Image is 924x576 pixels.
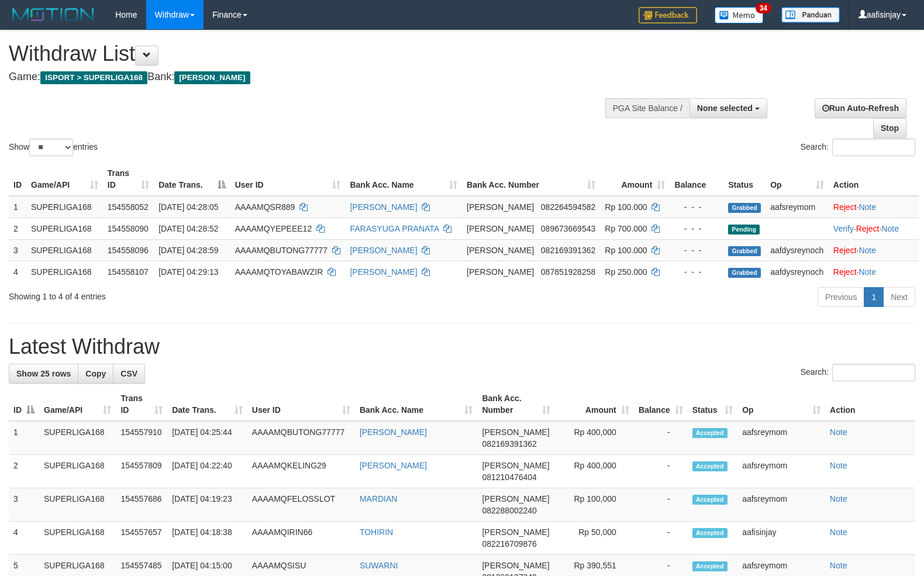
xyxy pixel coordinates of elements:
[116,488,167,522] td: 154557686
[116,522,167,555] td: 154557657
[235,202,295,212] span: AAAAMQSR889
[801,139,915,156] label: Search:
[830,427,847,437] a: Note
[9,286,376,302] div: Showing 1 to 4 of 4 entries
[829,218,919,239] td: · ·
[674,223,719,234] div: - - -
[167,522,247,555] td: [DATE] 04:18:38
[158,202,218,212] span: [DATE] 04:28:05
[674,201,719,213] div: - - -
[9,364,78,384] a: Show 25 rows
[692,428,728,438] span: Accepted
[116,421,167,455] td: 154557910
[723,163,766,196] th: Status
[113,364,145,384] a: CSV
[555,455,634,488] td: Rp 400,000
[692,528,728,538] span: Accepted
[9,488,39,522] td: 3
[26,196,103,218] td: SUPERLIGA168
[360,527,393,537] a: TOHIRIN
[158,224,218,233] span: [DATE] 04:28:52
[360,427,427,437] a: [PERSON_NAME]
[674,244,719,256] div: - - -
[167,488,247,522] td: [DATE] 04:19:23
[350,202,417,212] a: [PERSON_NAME]
[108,202,149,212] span: 154558052
[350,224,439,233] a: FARASYUGA PRANATA
[737,455,825,488] td: aafsreymom
[9,239,26,261] td: 3
[247,488,355,522] td: AAAAMQFELOSSLOT
[230,163,346,196] th: User ID: activate to sort column ascending
[39,522,116,555] td: SUPERLIGA168
[830,561,847,570] a: Note
[833,246,857,255] a: Reject
[728,203,761,213] span: Grabbed
[9,42,604,65] h1: Withdraw List
[605,98,689,118] div: PGA Site Balance /
[26,239,103,261] td: SUPERLIGA168
[462,163,600,196] th: Bank Acc. Number: activate to sort column ascending
[247,455,355,488] td: AAAAMQKELING29
[235,246,327,255] span: AAAAMQBUTONG77777
[634,388,688,421] th: Balance: activate to sort column ascending
[829,261,919,282] td: ·
[360,461,427,470] a: [PERSON_NAME]
[737,421,825,455] td: aafsreymom
[737,522,825,555] td: aafisinjay
[829,239,919,261] td: ·
[467,267,534,277] span: [PERSON_NAME]
[674,266,719,278] div: - - -
[829,163,919,196] th: Action
[766,261,829,282] td: aafdysreynoch
[9,139,98,156] label: Show entries
[482,494,549,503] span: [PERSON_NAME]
[9,218,26,239] td: 2
[555,488,634,522] td: Rp 100,000
[829,196,919,218] td: ·
[467,246,534,255] span: [PERSON_NAME]
[766,239,829,261] td: aafdysreynoch
[467,224,534,233] span: [PERSON_NAME]
[355,388,478,421] th: Bank Acc. Name: activate to sort column ascending
[482,427,549,437] span: [PERSON_NAME]
[9,6,98,23] img: MOTION_logo.png
[482,472,536,482] span: Copy 081210476404 to clipboard
[737,488,825,522] td: aafsreymom
[639,7,697,23] img: Feedback.jpg
[85,369,106,378] span: Copy
[815,98,906,118] a: Run Auto-Refresh
[541,224,595,233] span: Copy 089673669543 to clipboard
[728,225,760,234] span: Pending
[801,364,915,381] label: Search:
[9,163,26,196] th: ID
[26,163,103,196] th: Game/API: activate to sort column ascending
[873,118,906,138] a: Stop
[235,224,312,233] span: AAAAMQYEPEEE12
[715,7,764,23] img: Button%20Memo.svg
[167,421,247,455] td: [DATE] 04:25:44
[167,455,247,488] td: [DATE] 04:22:40
[830,494,847,503] a: Note
[833,202,857,212] a: Reject
[605,224,647,233] span: Rp 700.000
[555,522,634,555] td: Rp 50,000
[818,287,864,307] a: Previous
[9,455,39,488] td: 2
[16,369,71,378] span: Show 25 rows
[247,421,355,455] td: AAAAMQBUTONG77777
[766,196,829,218] td: aafsreymom
[482,506,536,515] span: Copy 082288002240 to clipboard
[158,246,218,255] span: [DATE] 04:28:59
[39,388,116,421] th: Game/API: activate to sort column ascending
[350,267,417,277] a: [PERSON_NAME]
[482,561,549,570] span: [PERSON_NAME]
[9,196,26,218] td: 1
[605,246,647,255] span: Rp 100.000
[555,421,634,455] td: Rp 400,000
[832,364,915,381] input: Search:
[756,3,771,13] span: 34
[360,494,398,503] a: MARDIAN
[830,461,847,470] a: Note
[482,527,549,537] span: [PERSON_NAME]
